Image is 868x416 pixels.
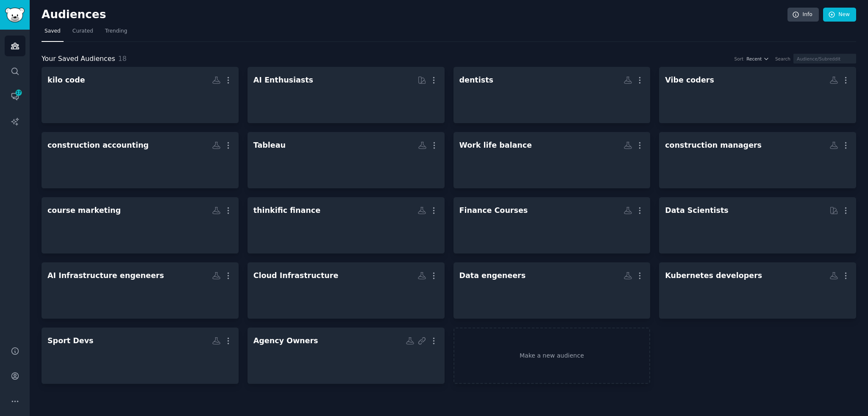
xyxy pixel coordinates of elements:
div: Search [775,56,790,62]
span: Trending [105,28,127,35]
a: Saved [42,25,64,42]
a: construction accounting [42,132,239,188]
a: AI Infrastructure engeneers [42,262,239,319]
a: Curated [70,25,96,42]
a: dentists [453,67,651,123]
div: Sport Devs [47,336,93,346]
span: Saved [45,28,61,35]
div: construction accounting [47,140,149,151]
a: Make a new audience [453,328,651,384]
div: Finance Courses [459,205,528,216]
button: Recent [746,56,769,62]
div: course marketing [47,205,121,216]
div: Agency Owners [253,336,318,346]
div: Tableau [253,140,286,151]
span: 17 [15,90,22,96]
span: 18 [118,55,127,63]
a: Vibe coders [659,67,856,123]
a: Sport Devs [42,328,239,384]
div: construction managers [665,140,762,151]
div: AI Infrastructure engeneers [47,270,164,281]
input: Audience/Subreddit [793,54,856,63]
div: Data Scientists [665,205,728,216]
div: AI Enthusiasts [253,75,313,85]
a: Info [787,8,819,22]
div: Vibe coders [665,75,714,85]
div: Data engeneers [459,270,526,281]
a: Trending [102,25,130,42]
div: thinkific finance [253,205,320,216]
div: Kubernetes developers [665,270,762,281]
a: construction managers [659,132,856,188]
a: Data Scientists [659,197,856,253]
a: Tableau [248,132,445,188]
a: kilo code [42,67,239,123]
a: 17 [5,86,25,107]
div: kilo code [47,75,85,85]
a: Work life balance [453,132,651,188]
a: New [823,8,856,22]
a: Cloud Infrastructure [248,262,445,319]
a: course marketing [42,197,239,253]
a: Data engeneers [453,262,651,319]
a: Agency Owners [248,328,445,384]
span: Recent [746,56,762,62]
a: thinkific finance [248,197,445,253]
div: Cloud Infrastructure [253,270,339,281]
a: AI Enthusiasts [248,67,445,123]
div: dentists [459,75,493,85]
div: Work life balance [459,140,532,151]
a: Finance Courses [453,197,651,253]
img: GummySearch logo [5,8,25,22]
a: Kubernetes developers [659,262,856,319]
span: Your Saved Audiences [42,54,115,64]
h2: Audiences [42,8,787,22]
div: Sort [734,56,744,62]
span: Curated [72,28,93,35]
